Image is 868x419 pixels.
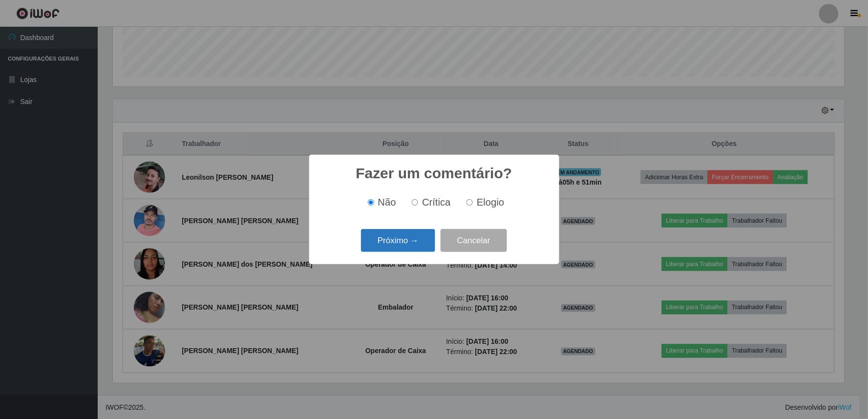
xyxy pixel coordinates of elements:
[441,229,507,252] button: Cancelar
[356,165,512,182] h2: Fazer um comentário?
[412,199,418,206] input: Crítica
[361,229,435,252] button: Próximo →
[368,199,374,206] input: Não
[378,197,396,208] span: Não
[477,197,504,208] span: Elogio
[422,197,451,208] span: Crítica
[466,199,473,206] input: Elogio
